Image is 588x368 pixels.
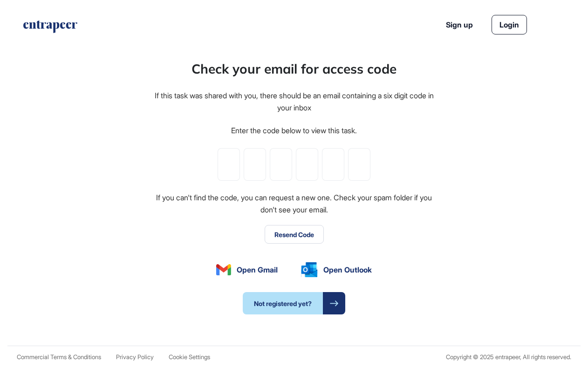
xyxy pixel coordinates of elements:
[446,354,571,361] div: Copyright © 2025 entrapeer, All rights reserved.
[323,264,372,275] span: Open Outlook
[153,192,435,216] div: If you can't find the code, you can request a new one. Check your spam folder if you don't see yo...
[216,264,278,275] a: Open Gmail
[446,19,473,30] a: Sign up
[237,264,278,275] span: Open Gmail
[169,354,210,361] a: Cookie Settings
[17,354,101,361] a: Commercial Terms & Conditions
[116,354,154,361] a: Privacy Policy
[492,15,527,34] a: Login
[243,292,345,314] a: Not registered yet?
[265,225,324,244] button: Resend Code
[191,59,397,79] div: Check your email for access code
[301,262,372,277] a: Open Outlook
[243,292,323,314] span: Not registered yet?
[169,353,210,361] span: Cookie Settings
[153,90,435,114] div: If this task was shared with you, there should be an email containing a six digit code in your inbox
[22,20,78,36] a: entrapeer-logo
[231,125,357,137] div: Enter the code below to view this task.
